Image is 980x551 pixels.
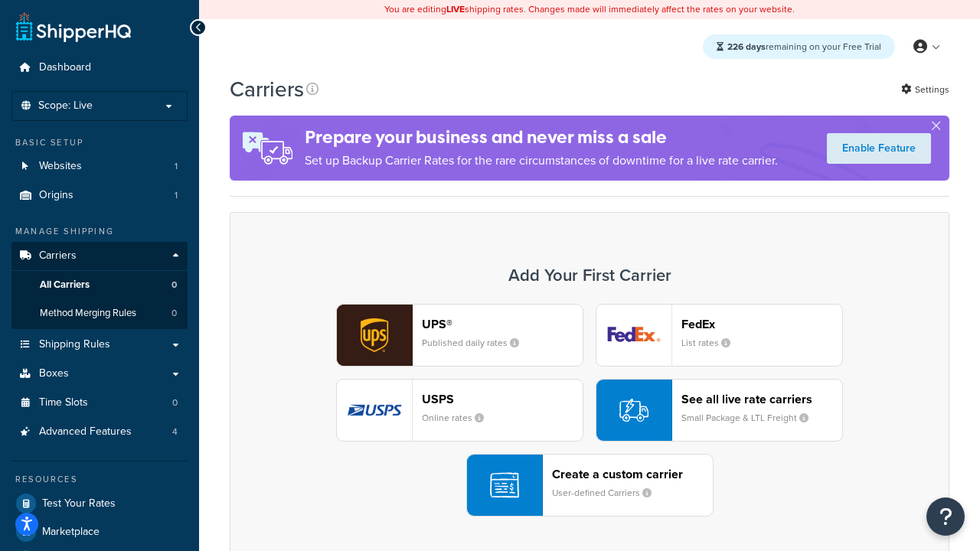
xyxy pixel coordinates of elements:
span: 0 [172,396,178,409]
img: ad-rules-rateshop-fe6ec290ccb7230408bd80ed9643f0289d75e0ffd9eb532fc0e269fcd187b520.png [230,116,305,181]
a: Settings [901,79,949,100]
span: Boxes [39,367,69,380]
span: 1 [175,189,178,202]
a: Dashboard [11,54,188,82]
small: List rates [681,336,743,350]
button: fedEx logoFedExList rates [596,304,843,367]
span: Carriers [39,249,77,262]
header: USPS [422,392,583,406]
span: Origins [39,189,73,202]
h1: Carriers [230,74,304,104]
span: Marketplace [42,526,100,539]
li: Method Merging Rules [11,299,188,328]
a: Boxes [11,360,188,388]
a: Enable Feature [827,133,931,164]
small: Small Package & LTL Freight [681,411,821,425]
button: usps logoUSPSOnline rates [336,379,583,442]
span: 4 [172,425,178,439]
a: Advanced Features 4 [11,418,188,446]
span: Websites [39,160,82,173]
button: See all live rate carriersSmall Package & LTL Freight [596,379,843,442]
a: Method Merging Rules 0 [11,299,188,328]
header: UPS® [422,317,583,331]
img: icon-carrier-liverate-becf4550.svg [619,396,648,425]
li: Advanced Features [11,418,188,446]
img: usps logo [337,380,412,441]
header: Create a custom carrier [552,467,713,481]
button: Open Resource Center [926,497,965,536]
span: Test Your Rates [42,497,116,510]
li: Origins [11,181,188,210]
a: ShipperHQ Home [16,11,131,42]
h4: Prepare your business and never miss a sale [305,125,778,150]
h3: Add Your First Carrier [246,266,933,285]
a: Time Slots 0 [11,389,188,417]
header: FedEx [681,317,842,331]
small: Published daily rates [422,336,531,350]
a: Carriers [11,242,188,270]
a: All Carriers 0 [11,271,188,299]
p: Set up Backup Carrier Rates for the rare circumstances of downtime for a live rate carrier. [305,150,778,171]
img: fedEx logo [596,305,671,366]
span: Shipping Rules [39,338,110,351]
div: Basic Setup [11,136,188,149]
span: Time Slots [39,396,88,409]
li: Websites [11,152,188,181]
span: Method Merging Rules [40,307,136,320]
img: ups logo [337,305,412,366]
header: See all live rate carriers [681,392,842,406]
a: Shipping Rules [11,331,188,359]
small: Online rates [422,411,496,425]
b: LIVE [446,2,465,16]
span: 0 [171,279,177,292]
span: Dashboard [39,61,91,74]
span: Scope: Live [38,99,93,112]
a: Marketplace [11,518,188,546]
li: Carriers [11,242,188,329]
button: Create a custom carrierUser-defined Carriers [466,454,714,517]
span: 1 [175,160,178,173]
li: Time Slots [11,389,188,417]
span: All Carriers [40,279,90,292]
a: Origins 1 [11,181,188,210]
li: All Carriers [11,271,188,299]
div: remaining on your Free Trial [703,34,895,59]
span: 0 [171,307,177,320]
div: Manage Shipping [11,225,188,238]
div: Resources [11,473,188,486]
strong: 226 days [727,40,766,54]
a: Websites 1 [11,152,188,181]
img: icon-carrier-custom-c93b8a24.svg [490,471,519,500]
small: User-defined Carriers [552,486,664,500]
button: ups logoUPS®Published daily rates [336,304,583,367]
a: Test Your Rates [11,490,188,517]
span: Advanced Features [39,425,132,439]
